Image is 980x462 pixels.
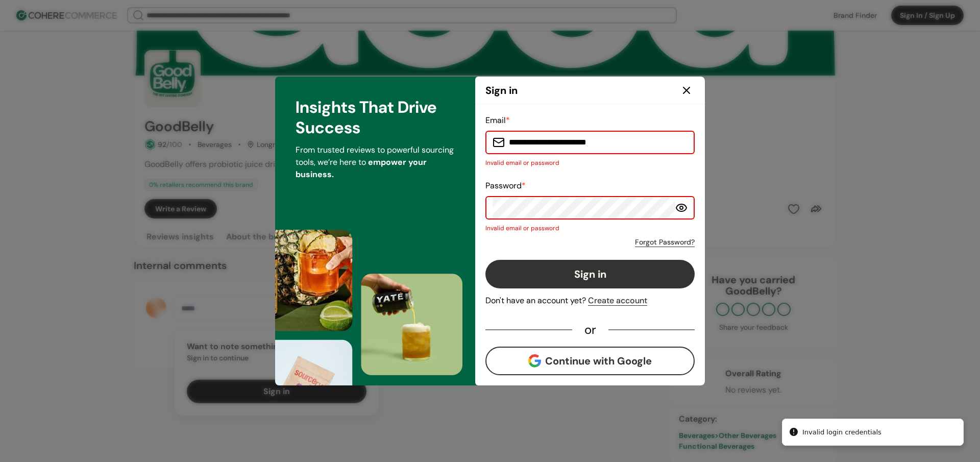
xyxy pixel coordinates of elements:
button: Sign in [485,260,695,288]
div: Don't have an account yet? [485,295,695,307]
label: Password [485,180,526,191]
p: Invalid email or password [485,158,695,167]
div: or [572,325,608,334]
h2: Sign in [485,83,518,98]
h3: Insights That Drive Success [296,97,455,138]
a: Forgot Password? [635,237,695,248]
p: Invalid email or password [485,224,695,233]
button: Continue with Google [485,347,695,375]
label: Email [485,115,510,126]
p: From trusted reviews to powerful sourcing tools, we’re here to [296,144,455,181]
div: Create account [588,295,647,307]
